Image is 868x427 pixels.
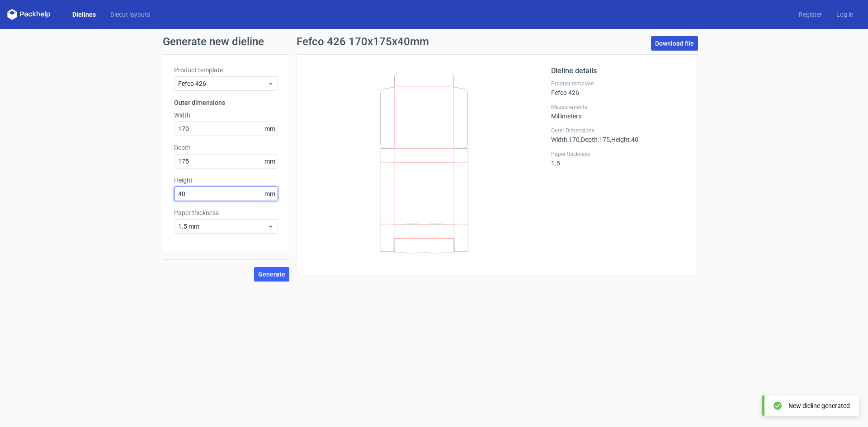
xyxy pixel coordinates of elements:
[551,150,687,158] label: Paper thickness
[262,122,278,136] span: mm
[174,143,278,152] label: Depth
[163,36,705,47] h1: Generate new dieline
[254,267,289,282] button: Generate
[297,36,429,47] h1: Fefco 426 170x175x40mm
[262,187,278,201] span: mm
[551,103,687,111] label: Measurements
[551,80,687,87] label: Product template
[551,80,687,96] div: Fefco 426
[174,111,278,120] label: Width
[610,136,638,143] span: , Height : 40
[262,155,278,168] span: mm
[551,103,687,120] div: Millimeters
[103,10,157,19] a: Diecut layouts
[580,136,610,143] span: , Depth : 175
[792,10,829,19] a: Register
[174,98,278,107] h3: Outer dimensions
[178,222,267,231] span: 1.5 mm
[651,36,698,51] a: Download file
[174,208,278,217] label: Paper thickness
[788,401,850,410] div: New dieline generated
[551,150,687,167] div: 1.5
[174,176,278,185] label: Height
[178,79,267,88] span: Fefco 426
[829,10,861,19] a: Log in
[551,66,687,76] h2: Dieline details
[258,271,285,277] span: Generate
[551,136,580,143] span: Width : 170
[174,66,278,75] label: Product template
[65,10,103,19] a: Dielines
[551,127,687,134] label: Outer Dimensions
